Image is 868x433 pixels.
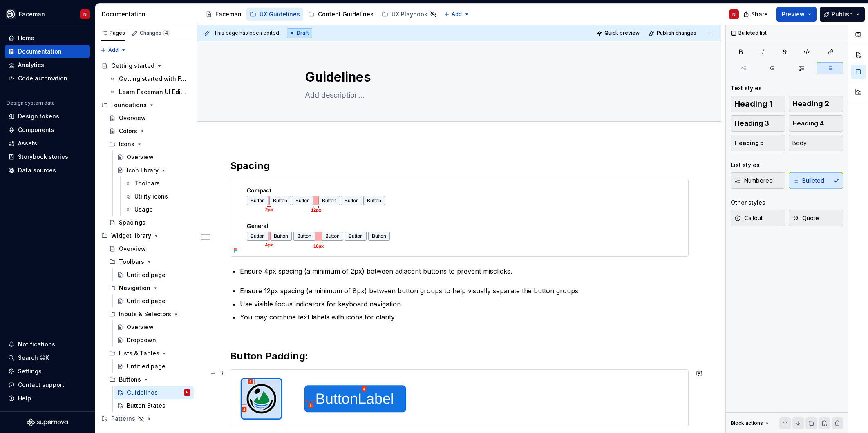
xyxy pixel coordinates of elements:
[18,61,44,69] div: Analytics
[5,351,90,364] button: Search ⌘K
[452,11,462,18] span: Add
[114,321,194,334] a: Overview
[98,412,194,425] div: Patterns
[789,135,843,151] button: Body
[18,126,54,134] div: Components
[214,30,280,36] span: This page has been edited.
[789,210,843,226] button: Quote
[127,402,166,410] div: Button States
[111,101,147,109] div: Foundations
[731,210,785,226] button: Callout
[18,354,49,362] div: Search ⌘K
[18,340,55,348] div: Notifications
[5,45,90,58] a: Documentation
[101,30,125,36] div: Pages
[739,7,773,22] button: Share
[246,8,303,21] a: UX Guidelines
[734,139,764,147] span: Heading 5
[5,58,90,71] a: Analytics
[732,11,736,18] div: N
[114,268,194,281] a: Untitled page
[98,229,194,242] div: Widget library
[98,59,194,72] a: Getting started
[114,399,194,412] a: Button States
[114,295,194,308] a: Untitled page
[303,67,612,87] textarea: Guidelines
[734,214,763,222] span: Callout
[731,84,762,92] div: Text styles
[119,375,141,384] div: Buttons
[102,10,194,18] div: Documentation
[734,100,773,108] span: Heading 1
[18,367,42,375] div: Settings
[18,153,68,161] div: Storybook stories
[5,392,90,405] button: Help
[127,362,166,371] div: Untitled page
[792,100,829,108] span: Heading 2
[106,373,194,386] div: Buttons
[5,31,90,45] a: Home
[5,378,90,391] button: Contact support
[98,98,194,112] div: Foundations
[7,100,55,106] div: Design system data
[114,334,194,347] a: Dropdown
[647,27,700,39] button: Publish changes
[5,164,90,177] a: Data sources
[731,135,785,151] button: Heading 5
[186,388,188,397] div: N
[604,30,640,36] span: Quick preview
[734,176,773,185] span: Numbered
[18,47,62,56] div: Documentation
[202,8,245,21] a: Faceman
[106,347,194,360] div: Lists & Tables
[127,297,166,305] div: Untitled page
[119,219,145,227] div: Spacings
[127,153,154,161] div: Overview
[106,216,194,229] a: Spacings
[297,30,309,36] span: Draft
[240,299,689,309] p: Use visible focus indicators for keyboard navigation.
[2,5,93,23] button: FacemanN
[792,214,819,222] span: Quote
[19,10,45,18] div: Faceman
[119,349,159,357] div: Lists & Tables
[441,9,472,20] button: Add
[240,312,689,322] p: You may combine text labels with icons for clarity.
[106,138,194,151] div: Icons
[776,7,817,22] button: Preview
[731,199,765,207] div: Other styles
[111,232,151,240] div: Widget library
[119,258,144,266] div: Toolbars
[121,203,194,216] a: Usage
[134,192,168,201] div: Utility icons
[106,112,194,125] a: Overview
[5,110,90,123] a: Design tokens
[18,166,56,174] div: Data sources
[751,10,768,18] span: Share
[106,242,194,255] a: Overview
[106,281,194,295] div: Navigation
[230,160,270,172] strong: Spacing
[832,10,853,18] span: Publish
[230,179,401,256] img: 79c8a68c-8f5f-404c-89b9-b99a40fbe5a0.png
[83,11,87,18] div: N
[134,179,160,187] div: Toolbars
[792,139,807,147] span: Body
[119,88,186,96] div: Learn Faceman UI Editor
[782,10,805,18] span: Preview
[121,177,194,190] a: Toolbars
[114,360,194,373] a: Untitled page
[106,85,194,98] a: Learn Faceman UI Editor
[127,336,156,344] div: Dropdown
[119,140,134,148] div: Icons
[111,62,154,70] div: Getting started
[6,9,16,19] img: 87d06435-c97f-426c-aa5d-5eb8acd3d8b3.png
[27,418,68,426] svg: Supernova Logo
[5,338,90,351] button: Notifications
[18,34,34,42] div: Home
[106,308,194,321] div: Inputs & Selectors
[5,365,90,378] a: Settings
[391,10,427,18] div: UX Playbook
[657,30,696,36] span: Publish changes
